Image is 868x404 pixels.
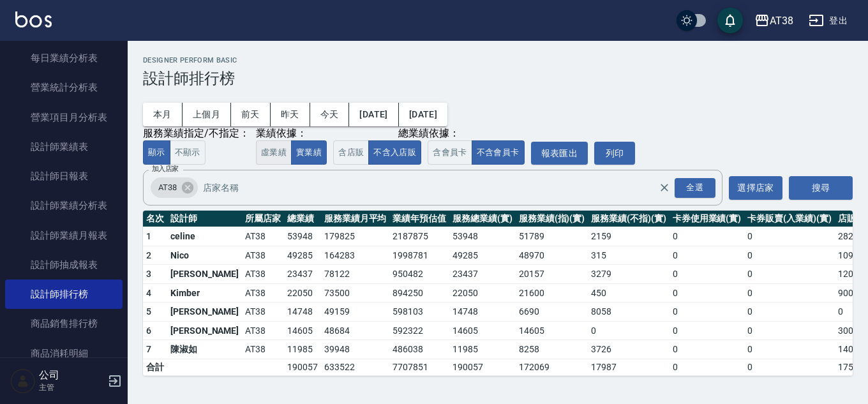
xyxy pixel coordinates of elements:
[588,227,669,246] td: 2159
[389,340,449,359] td: 486038
[242,211,284,227] th: 所屬店家
[146,288,151,298] span: 4
[242,227,284,246] td: AT38
[143,127,250,140] div: 服務業績指定/不指定：
[744,359,834,375] td: 0
[10,368,36,394] img: Person
[39,382,104,393] p: 主管
[284,303,321,322] td: 14748
[670,303,745,322] td: 0
[321,211,390,227] th: 服務業績月平均
[449,340,516,359] td: 11985
[321,246,390,265] td: 164283
[143,359,167,375] td: 合計
[146,231,151,241] span: 1
[655,179,673,197] button: Clear
[744,265,834,284] td: 0
[449,211,516,227] th: 服務總業績(實)
[449,359,516,375] td: 190057
[321,265,390,284] td: 78122
[5,191,123,220] a: 設計師業績分析表
[284,283,321,303] td: 22050
[804,9,853,33] button: 登出
[284,265,321,284] td: 23437
[672,176,718,200] button: Open
[789,176,853,200] button: 搜尋
[389,283,449,303] td: 894250
[5,339,123,368] a: 商品消耗明細
[449,303,516,322] td: 14748
[170,140,206,165] button: 不顯示
[321,340,390,359] td: 39948
[389,227,449,246] td: 2187875
[321,359,390,375] td: 633522
[271,103,310,126] button: 昨天
[449,246,516,265] td: 49285
[152,164,179,174] label: 加入店家
[167,265,242,284] td: [PERSON_NAME]
[242,340,284,359] td: AT38
[670,283,745,303] td: 0
[5,221,123,250] a: 設計師業績月報表
[531,142,588,165] a: 報表匯出
[516,265,588,284] td: 20157
[231,103,271,126] button: 前天
[146,250,151,260] span: 2
[151,181,184,194] span: AT38
[389,321,449,340] td: 592322
[143,103,183,126] button: 本月
[284,321,321,340] td: 14605
[284,359,321,375] td: 190057
[588,283,669,303] td: 450
[291,140,327,165] button: 實業績
[516,246,588,265] td: 48970
[5,132,123,161] a: 設計師業績表
[516,321,588,340] td: 14605
[588,211,669,227] th: 服務業績(不指)(實)
[675,178,715,198] div: 全選
[333,140,369,165] button: 含店販
[167,227,242,246] td: celine
[749,8,798,34] button: AT38
[242,283,284,303] td: AT38
[670,246,745,265] td: 0
[770,13,793,29] div: AT38
[167,283,242,303] td: Kimber
[5,250,123,280] a: 設計師抽成報表
[284,340,321,359] td: 11985
[321,321,390,340] td: 48684
[167,246,242,265] td: Nico
[744,321,834,340] td: 0
[670,265,745,284] td: 0
[242,321,284,340] td: AT38
[516,303,588,322] td: 6690
[242,265,284,284] td: AT38
[744,246,834,265] td: 0
[143,56,853,64] h2: Designer Perform Basic
[389,303,449,322] td: 598103
[146,306,151,317] span: 5
[256,127,327,140] div: 業績依據：
[670,211,745,227] th: 卡券使用業績(實)
[5,161,123,191] a: 設計師日報表
[670,340,745,359] td: 0
[389,359,449,375] td: 7707851
[167,211,242,227] th: 設計師
[588,303,669,322] td: 8058
[744,283,834,303] td: 0
[588,246,669,265] td: 315
[321,283,390,303] td: 73500
[146,344,151,354] span: 7
[321,227,390,246] td: 179825
[321,303,390,322] td: 49159
[744,303,834,322] td: 0
[588,321,669,340] td: 0
[594,142,635,165] button: 列印
[200,177,681,199] input: 店家名稱
[472,140,525,165] button: 不含會員卡
[717,8,743,33] button: save
[449,265,516,284] td: 23437
[143,140,170,165] button: 顯示
[516,227,588,246] td: 51789
[39,369,104,382] h5: 公司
